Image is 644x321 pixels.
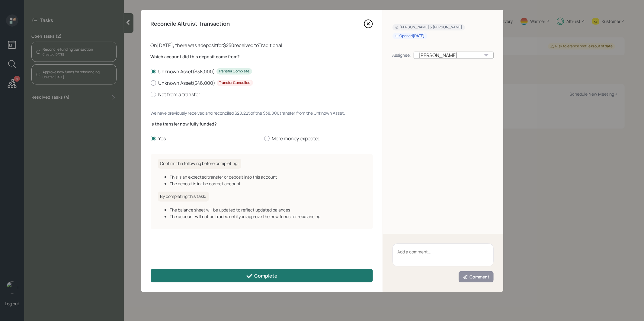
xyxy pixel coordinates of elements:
div: [PERSON_NAME] & [PERSON_NAME] [395,25,463,30]
div: [PERSON_NAME] [414,52,494,59]
div: Comment [463,274,490,280]
label: Unknown Asset ( $46,000 ) [151,80,373,86]
div: The account will not be traded until you approve the new funds for rebalancing [170,213,366,220]
h6: By completing this task: [158,192,209,202]
button: Comment [459,271,494,282]
label: Is the transfer now fully funded? [151,121,373,127]
label: Yes [151,135,259,142]
div: The balance sheet will be updated to reflect updated balances [170,207,366,213]
div: Transfer Cancelled [219,80,251,85]
label: Not from a transfer [151,91,373,98]
div: We have previously received and reconciled $20,225 of the $38,000 transfer from the Unknown Asset . [151,110,373,116]
div: Assignee: [392,52,411,58]
div: The deposit is in the correct account [170,180,366,187]
label: More money expected [264,135,373,142]
h4: Reconcile Altruist Transaction [151,21,230,27]
button: Complete [151,269,373,282]
div: Opened [DATE] [395,33,425,39]
div: Transfer Complete [219,69,250,74]
h6: Confirm the following before completing: [158,159,241,169]
div: Complete [246,272,277,280]
div: On [DATE] , there was a deposit for $250 received to Traditional . [151,42,373,49]
div: This is an expected transfer or deposit into this account [170,174,366,180]
label: Unknown Asset ( $38,000 ) [151,68,373,75]
label: Which account did this deposit come from? [151,54,373,60]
